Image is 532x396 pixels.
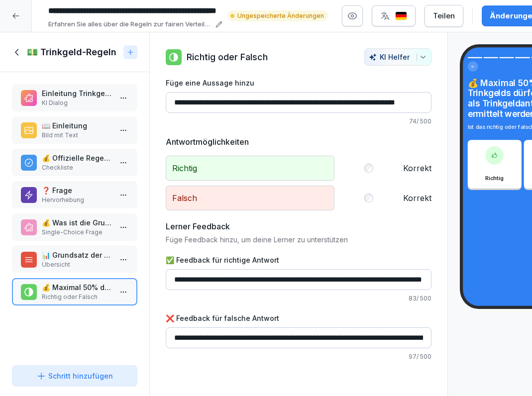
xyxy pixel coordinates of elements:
button: Schritt hinzufügen [12,365,137,387]
label: ✅ Feedback für richtige Antwort [166,255,431,265]
p: Falsch [166,186,334,210]
p: Richtig oder Falsch [187,50,268,64]
p: Richtig [485,174,504,182]
label: Korrekt [403,162,431,174]
p: 74 / 500 [166,117,431,126]
div: Schritt hinzufügen [36,371,113,381]
label: Korrekt [403,192,431,204]
div: ❓ FrageHervorhebung [12,181,137,208]
div: 📖 EinleitungBild mit Text [12,116,137,144]
p: 💰 Maximal 50% des Trinkgelds dürfen als Trinkgeldanteil ermittelt werden. [42,282,111,293]
img: de.svg [395,11,407,21]
p: Einleitung Trinkgeld & Jackpot Erklärung [42,88,111,99]
p: Hervorhebung [42,196,111,204]
p: 📖 Einleitung [42,120,111,131]
p: 💰 Was ist die Grundlage für die Verteilung der Trinkgelder? [42,217,111,228]
p: Ungespeicherte Änderungen [237,11,324,20]
p: 📊 Grundsatz der Verteilung [42,250,111,260]
p: ❓ Frage [42,185,111,196]
div: KI Helfer [369,53,427,61]
p: Bild mit Text [42,131,111,140]
div: Einleitung Trinkgeld & Jackpot ErklärungKI Dialog [12,84,137,111]
div: 📊 Grundsatz der VerteilungÜbersicht [12,246,137,273]
p: Richtig [166,156,334,181]
p: Füge Feedback hinzu, um deine Lerner zu unterstützen [166,234,431,245]
button: KI Helfer [364,48,431,66]
label: Füge eine Aussage hinzu [166,78,431,88]
button: Teilen [425,5,463,27]
p: Checkliste [42,163,111,172]
div: 💰 Maximal 50% des Trinkgelds dürfen als Trinkgeldanteil ermittelt werden.Richtig oder Falsch [12,278,137,305]
p: KI Dialog [42,99,111,107]
h1: 💵 Trinkgeld-Regeln [27,46,116,58]
p: Übersicht [42,260,111,269]
div: 💰 Offizielle Regelung zur Verteilung von TrinkgeldernCheckliste [12,149,137,176]
h5: Lerner Feedback [166,220,230,232]
p: Single-Choice Frage [42,228,111,237]
p: Richtig oder Falsch [42,293,111,301]
div: 💰 Was ist die Grundlage für die Verteilung der Trinkgelder?Single-Choice Frage [12,213,137,241]
h5: Antwortmöglichkeiten [166,136,431,148]
p: 97 / 500 [166,352,431,361]
div: Teilen [433,10,455,21]
p: 💰 Offizielle Regelung zur Verteilung von Trinkgeldern [42,153,111,163]
p: Erfahren Sie alles über die Regeln zur fairen Verteilung von Trinkgeldern und das Jackpot-Bonus-S... [48,19,213,29]
p: 83 / 500 [166,294,431,303]
label: ❌ Feedback für falsche Antwort [166,313,431,323]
